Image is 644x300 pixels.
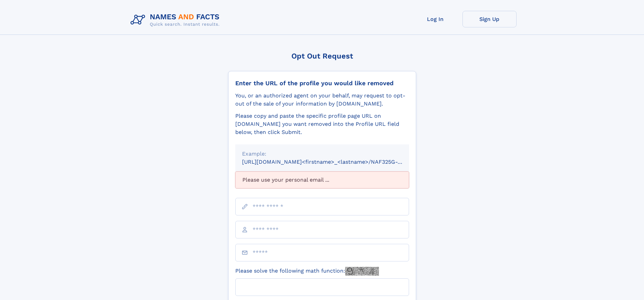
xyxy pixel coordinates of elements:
img: Logo Names and Facts [128,11,225,29]
div: Opt Out Request [228,52,416,60]
a: Log In [408,11,462,27]
div: Please copy and paste the specific profile page URL on [DOMAIN_NAME] you want removed into the Pr... [235,112,409,136]
div: Please use your personal email ... [235,171,409,188]
div: Enter the URL of the profile you would like removed [235,79,409,87]
small: [URL][DOMAIN_NAME]<firstname>_<lastname>/NAF325G-xxxxxxxx [242,159,422,165]
a: Sign Up [462,11,517,27]
div: Example: [242,150,402,158]
div: You, or an authorized agent on your behalf, may request to opt-out of the sale of your informatio... [235,92,409,108]
label: Please solve the following math function: [235,267,379,276]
